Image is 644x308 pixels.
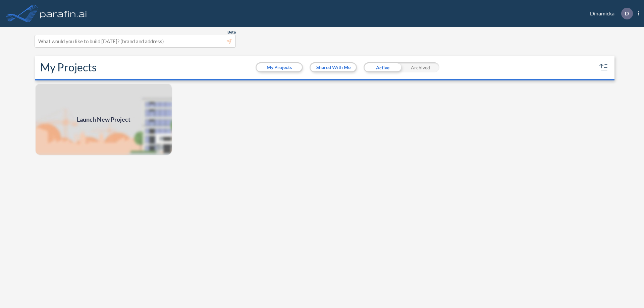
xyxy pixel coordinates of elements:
[35,83,172,156] img: add
[257,63,302,71] button: My Projects
[35,83,172,156] a: Launch New Project
[311,63,356,71] button: Shared With Me
[401,62,439,72] div: Archived
[625,10,629,16] p: D
[364,62,401,72] div: Active
[227,29,236,35] span: Beta
[598,62,609,73] button: sort
[39,7,88,20] img: logo
[77,115,130,124] span: Launch New Project
[580,8,639,19] div: Dinamicka
[40,61,97,74] h2: My Projects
